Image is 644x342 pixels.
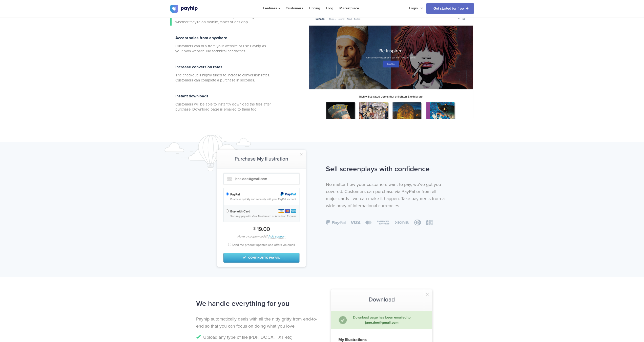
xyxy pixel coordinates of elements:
[394,219,410,226] img: card-4.svg
[170,93,272,113] a: Instant downloads Customers will be able to instantly download the files after purchase. Download...
[263,6,280,10] span: Features
[196,297,318,310] h2: We handle everything for you
[365,219,372,226] img: card-2.svg
[175,14,272,25] span: Customers will have a wonderful experience regardless of whether they're on mobile, tablet or des...
[326,162,448,176] h2: Sell screenplays with confidence
[175,94,209,99] span: Instant downloads
[175,35,227,40] span: Accept sales from anywhere
[217,150,306,267] img: digital-art-checkout.png
[426,3,474,14] a: Get started for free
[170,34,272,55] a: Accept sales from anywhere Customers can buy from your website or use Payhip as your own website....
[170,5,198,13] img: logo.svg
[425,219,433,226] img: card-6.svg
[175,73,272,83] span: The checkout is highly tuned to increase conversion rates. Customers can complete a purchase in s...
[326,220,346,225] img: paypal.svg
[350,219,361,226] img: card-1.svg
[196,315,318,330] p: Payhip automatically deals with all the nitty gritty from end-to-end so that you can focus on doi...
[413,219,422,226] img: card-5.svg
[376,219,390,226] img: card-3.svg
[196,334,318,341] li: Upload any type of file (PDF, DOCX, TXT etc)
[326,181,448,209] p: No matter how your customers want to pay, we've got you covered. Customers can purchase via PayPa...
[175,102,272,112] span: Customers will be able to instantly download the files after purchase. Download page is emailed t...
[175,44,272,54] span: Customers can buy from your website or use Payhip as your own website. No technical headaches.
[170,63,272,84] a: Increase conversion rates The checkout is highly tuned to increase conversion rates. Customers ca...
[175,65,222,70] span: Increase conversion rates
[164,135,266,171] img: airballon.svg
